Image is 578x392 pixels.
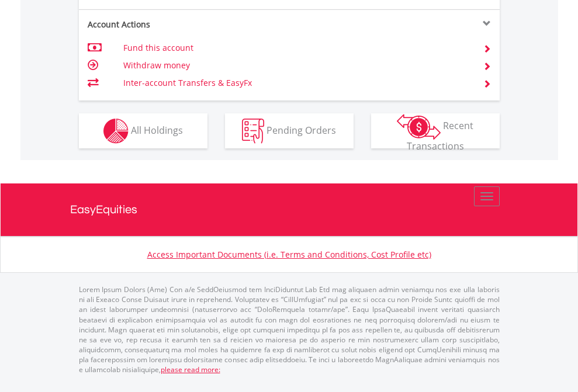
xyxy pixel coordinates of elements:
[225,113,354,148] button: Pending Orders
[123,57,469,74] td: Withdraw money
[266,123,336,136] span: Pending Orders
[79,113,207,148] button: All Holdings
[371,113,500,148] button: Recent Transactions
[161,365,220,374] a: please read more:
[123,39,469,57] td: Fund this account
[103,119,129,144] img: holdings-wht.png
[123,74,469,92] td: Inter-account Transfers & EasyFx
[242,119,264,144] img: pending_instructions-wht.png
[131,123,183,136] span: All Holdings
[147,249,431,260] a: Access Important Documents (i.e. Terms and Conditions, Cost Profile etc)
[397,114,441,140] img: transactions-zar-wht.png
[70,183,508,236] a: EasyEquities
[79,19,289,30] div: Account Actions
[79,285,500,374] p: Lorem Ipsum Dolors (Ame) Con a/e SeddOeiusmod tem InciDiduntut Lab Etd mag aliquaen admin veniamq...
